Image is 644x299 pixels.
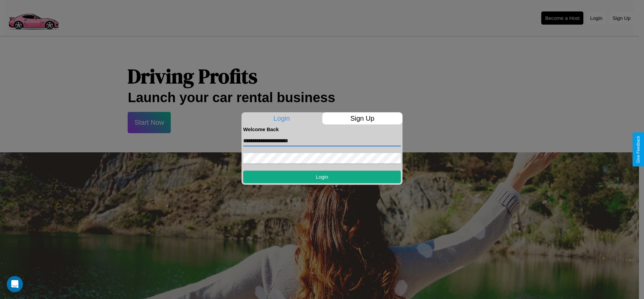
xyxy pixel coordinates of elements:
[241,112,322,124] p: Login
[322,112,403,124] p: Sign Up
[243,171,401,183] button: Login
[636,136,641,163] div: Give Feedback
[243,126,401,132] h4: Welcome Back
[7,276,23,292] div: Open Intercom Messenger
